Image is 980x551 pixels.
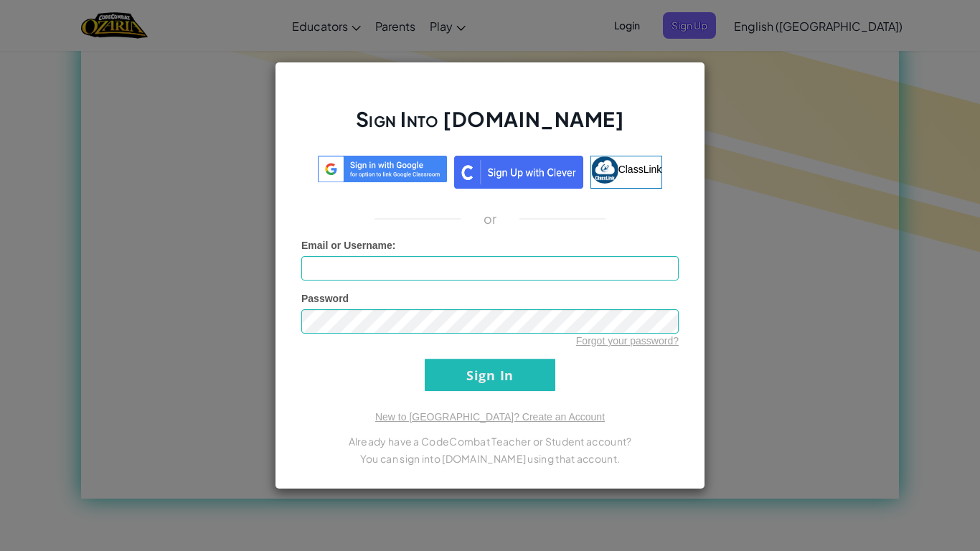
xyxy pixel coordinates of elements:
label: : [301,238,396,253]
input: Sign In [425,359,555,391]
a: New to [GEOGRAPHIC_DATA]? Create an Account [375,411,605,423]
span: Password [301,293,349,304]
p: or [484,210,497,227]
span: Email or Username [301,240,392,251]
span: ClassLink [618,164,662,175]
img: classlink-logo-small.png [591,156,618,184]
h2: Sign Into [DOMAIN_NAME] [301,105,679,147]
a: Forgot your password? [576,335,679,347]
img: log-in-google-sso.svg [318,156,447,182]
p: You can sign into [DOMAIN_NAME] using that account. [301,450,679,467]
img: clever_sso_button@2x.png [454,156,583,189]
p: Already have a CodeCombat Teacher or Student account? [301,433,679,450]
